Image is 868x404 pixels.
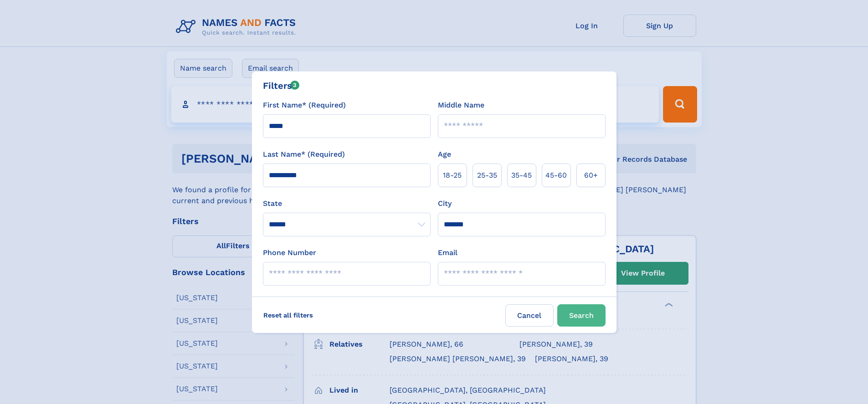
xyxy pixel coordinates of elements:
[557,304,606,327] button: Search
[477,170,497,181] span: 25‑35
[511,170,532,181] span: 35‑45
[438,247,457,258] label: Email
[263,149,345,160] label: Last Name* (Required)
[438,100,484,111] label: Middle Name
[263,247,316,258] label: Phone Number
[438,149,451,160] label: Age
[505,304,554,327] label: Cancel
[545,170,567,181] span: 45‑60
[438,198,452,209] label: City
[263,100,346,111] label: First Name* (Required)
[263,198,431,209] label: State
[257,304,319,326] label: Reset all filters
[443,170,462,181] span: 18‑25
[263,79,300,92] div: Filters
[584,170,598,181] span: 60+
